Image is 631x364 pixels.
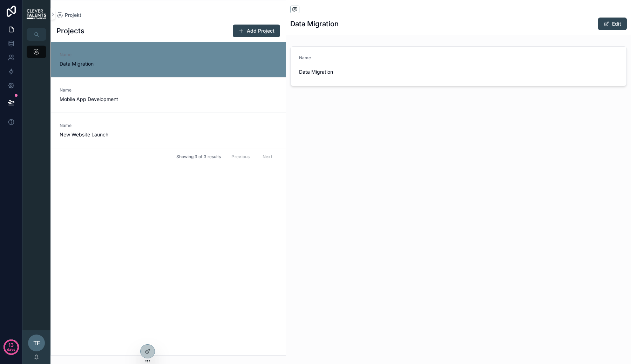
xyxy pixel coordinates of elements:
[176,154,221,160] span: Showing 3 of 3 results
[598,18,627,30] button: Edit
[51,113,286,148] a: NameNew Website Launch
[60,60,127,67] span: Data Migration
[22,41,50,67] div: scrollable content
[27,9,46,19] img: App logo
[56,12,81,19] a: Projekt
[33,339,40,347] span: TF
[51,42,286,77] a: NameData Migration
[56,26,84,36] h1: Projects
[60,52,127,58] span: Name
[290,19,339,29] h1: Data Migration
[299,68,456,75] span: Data Migration
[65,12,81,19] span: Projekt
[7,344,15,354] p: days
[60,123,127,128] span: Name
[233,25,280,37] button: Add Project
[60,131,127,138] span: New Website Launch
[60,87,127,93] span: Name
[51,77,286,113] a: NameMobile App Development
[60,96,127,103] span: Mobile App Development
[8,342,14,349] p: 13
[299,55,311,60] span: Name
